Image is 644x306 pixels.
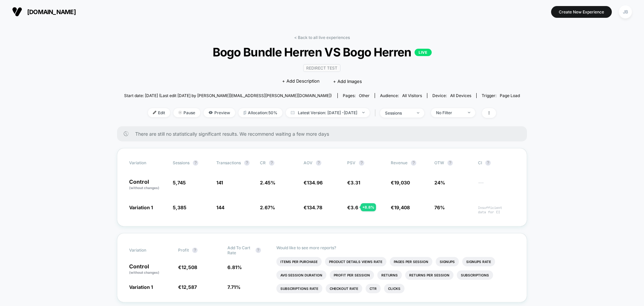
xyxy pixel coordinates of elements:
div: Pages: [343,93,370,98]
span: CR [260,160,266,165]
span: € [391,205,410,210]
li: Clicks [384,284,405,293]
p: Control [129,264,171,275]
li: Subscriptions Rate [276,284,322,293]
span: 134.78 [307,205,322,210]
li: Ctr [366,284,381,293]
span: AOV [304,160,313,165]
span: Device: [427,93,476,98]
span: 144 [216,205,224,210]
span: Edit [148,108,170,117]
li: Signups [436,257,459,266]
span: + Add Description [282,78,320,85]
span: All Visitors [402,93,422,98]
span: Pause [173,108,200,117]
p: Would like to see more reports? [276,245,515,250]
button: ? [256,248,261,253]
button: ? [447,160,453,166]
button: ? [316,160,321,166]
li: Product Details Views Rate [325,257,386,266]
span: Variation 1 [129,284,153,290]
span: € [178,264,197,270]
span: € [178,284,197,290]
li: Returns Per Session [405,270,453,280]
a: < Back to all live experiences [294,35,350,40]
span: Allocation: 50% [238,108,282,117]
button: ? [193,160,198,166]
div: sessions [385,111,412,116]
span: PSV [347,160,356,165]
span: 19,030 [394,180,410,185]
span: 7.71 % [227,284,240,290]
span: Page Load [500,93,520,98]
span: 5,385 [173,205,186,210]
div: No Filter [436,110,463,115]
li: Avg Session Duration [276,270,326,280]
span: Transactions [216,160,241,165]
span: € [304,180,323,185]
span: OTW [434,160,471,166]
li: Signups Rate [462,257,495,266]
span: € [347,205,358,210]
span: all devices [450,93,471,98]
img: edit [153,111,156,114]
span: 6.81 % [227,264,242,270]
span: 12,587 [181,284,197,290]
button: ? [192,248,198,253]
span: 141 [216,180,223,185]
button: ? [485,160,491,166]
span: 12,508 [181,264,197,270]
span: Insufficient data for CI [478,206,515,214]
span: Variation 1 [129,205,153,210]
div: Trigger: [482,93,520,98]
button: ? [411,160,416,166]
img: end [178,111,182,114]
span: --- [478,181,515,190]
span: (without changes) [129,270,159,274]
li: Subscriptions [457,270,493,280]
img: rebalance [244,111,246,115]
li: Returns [377,270,402,280]
li: Profit Per Session [330,270,374,280]
span: 3.6 [351,205,358,210]
span: Start date: [DATE] (Last edit [DATE] by [PERSON_NAME][EMAIL_ADDRESS][PERSON_NAME][DOMAIN_NAME]) [124,93,332,98]
span: | [373,108,380,118]
span: 19,408 [394,205,410,210]
span: Revenue [391,160,408,165]
div: JB [619,5,632,18]
span: 24% [434,180,445,185]
span: (without changes) [129,186,159,190]
span: 5,745 [173,180,186,185]
span: CI [478,160,515,166]
img: calendar [291,111,294,114]
p: Control [129,179,166,190]
span: + Add Images [333,79,362,84]
button: JB [617,5,634,19]
span: Add To Cart Rate [227,245,252,255]
img: Visually logo [12,7,22,17]
li: Pages Per Session [390,257,432,266]
li: Checkout Rate [326,284,362,293]
span: 76% [434,205,445,210]
span: € [391,180,410,185]
span: Sessions [173,160,190,165]
span: other [359,93,370,98]
span: 134.96 [307,180,323,185]
span: Preview [204,108,235,117]
img: end [362,112,365,113]
span: € [347,180,360,185]
span: Profit [178,248,189,253]
p: LIVE [415,49,431,56]
li: Items Per Purchase [276,257,322,266]
span: 2.67 % [260,205,275,210]
span: 2.45 % [260,180,275,185]
span: 3.31 [351,180,360,185]
span: Variation [129,160,166,166]
span: Bogo Bundle Herren VS Bogo Herren [144,45,500,59]
span: [DOMAIN_NAME] [27,8,76,15]
span: Redirect Test [303,64,340,72]
button: ? [269,160,274,166]
span: € [304,205,322,210]
span: Latest Version: [DATE] - [DATE] [286,108,370,117]
button: Create New Experience [551,6,612,18]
